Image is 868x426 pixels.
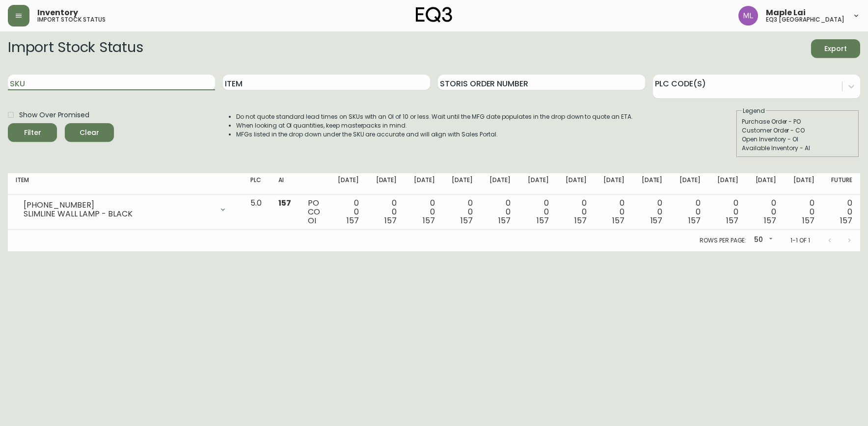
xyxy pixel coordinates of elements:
[766,9,806,17] span: Maple Lai
[271,173,300,195] th: AI
[73,127,106,139] span: Clear
[670,173,708,195] th: [DATE]
[602,199,624,225] div: 0 0
[574,215,587,226] span: 157
[754,199,776,225] div: 0 0
[443,173,481,195] th: [DATE]
[308,215,316,226] span: OI
[811,39,860,58] button: Export
[412,199,434,225] div: 0 0
[822,173,860,195] th: Future
[716,199,738,225] div: 0 0
[347,215,359,226] span: 157
[375,199,397,225] div: 0 0
[236,121,633,130] li: When looking at OI quantities, keep masterpacks in mind.
[632,173,670,195] th: [DATE]
[792,199,814,225] div: 0 0
[24,210,213,218] div: SLIMLINE WALL LAMP - BLACK
[405,173,442,195] th: [DATE]
[308,199,321,225] div: PO CO
[518,173,556,195] th: [DATE]
[595,173,632,195] th: [DATE]
[8,173,243,195] th: Item
[766,17,844,23] h5: eq3 [GEOGRAPHIC_DATA]
[423,215,435,226] span: 157
[651,215,663,226] span: 157
[802,215,814,226] span: 157
[236,130,633,139] li: MFGs listed in the drop down under the SKU are accurate and will align with Sales Portal.
[612,215,624,226] span: 157
[764,215,776,226] span: 157
[700,236,746,245] p: Rows per page:
[750,232,775,248] div: 50
[236,112,633,121] li: Do not quote standard lead times on SKUs with an OI of 10 or less. Wait until the MFG date popula...
[726,215,738,226] span: 157
[37,17,106,23] h5: import stock status
[784,173,822,195] th: [DATE]
[337,199,359,225] div: 0 0
[830,199,852,225] div: 0 0
[738,6,758,26] img: 61e28cffcf8cc9f4e300d877dd684943
[688,215,701,226] span: 157
[819,43,852,55] span: Export
[840,215,852,226] span: 157
[384,215,397,226] span: 157
[329,173,367,195] th: [DATE]
[19,110,89,120] span: Show Over Promised
[243,173,271,195] th: PLC
[526,199,548,225] div: 0 0
[65,123,114,142] button: Clear
[481,173,518,195] th: [DATE]
[37,9,78,17] span: Inventory
[243,195,271,230] td: 5.0
[461,215,473,226] span: 157
[416,7,452,23] img: logo
[451,199,473,225] div: 0 0
[742,144,854,153] div: Available Inventory - AI
[565,199,587,225] div: 0 0
[640,199,662,225] div: 0 0
[678,199,700,225] div: 0 0
[278,197,291,209] span: 157
[742,126,854,135] div: Customer Order - CO
[790,236,810,245] p: 1-1 of 1
[488,199,511,225] div: 0 0
[708,173,746,195] th: [DATE]
[537,215,549,226] span: 157
[8,123,57,142] button: Filter
[8,39,143,58] h2: Import Stock Status
[498,215,511,226] span: 157
[16,199,235,220] div: [PHONE_NUMBER]SLIMLINE WALL LAMP - BLACK
[742,117,854,126] div: Purchase Order - PO
[24,201,213,210] div: [PHONE_NUMBER]
[742,106,766,115] legend: Legend
[742,135,854,144] div: Open Inventory - OI
[557,173,595,195] th: [DATE]
[367,173,405,195] th: [DATE]
[746,173,784,195] th: [DATE]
